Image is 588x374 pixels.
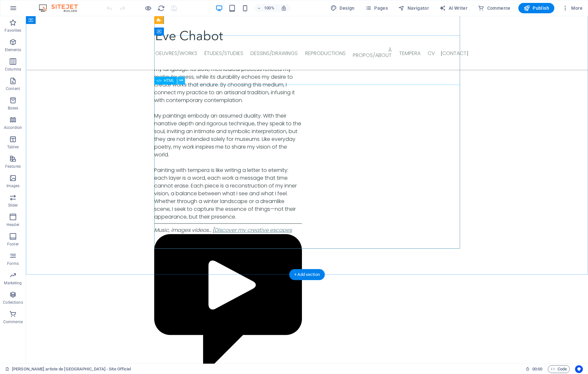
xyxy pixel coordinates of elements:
[8,203,18,208] p: Slider
[562,5,582,11] span: More
[328,3,357,13] div: Design (Ctrl+Alt+Y)
[4,125,22,130] p: Accordion
[5,47,21,52] p: Elements
[281,5,287,11] i: On resize automatically adjust zoom level to fit chosen device.
[7,144,19,150] p: Tables
[575,365,583,373] button: Usercentrics
[5,28,21,33] p: Favorites
[551,365,567,373] span: Code
[6,222,19,227] p: Header
[437,3,470,13] button: AI Writer
[548,365,570,373] button: Code
[537,367,538,371] span: :
[525,365,543,373] h6: Session time
[7,261,19,266] p: Forms
[157,4,165,12] button: reload
[6,183,20,188] p: Images
[532,365,542,373] span: 00 00
[164,79,175,83] span: HTML
[254,4,277,12] button: 100%
[144,4,152,12] button: Click here to leave preview mode and continue editing
[478,5,511,11] span: Commerce
[3,319,23,324] p: Commerce
[8,106,18,111] p: Boxes
[5,365,131,373] a: Click to cancel selection. Double-click to open Pages
[4,280,22,286] p: Marketing
[396,3,432,13] button: Navigator
[289,269,325,280] div: + Add section
[264,4,274,12] h6: 100%
[328,3,357,13] button: Design
[7,242,19,247] p: Footer
[363,3,390,13] button: Pages
[524,5,549,11] span: Publish
[128,210,276,368] a: Discover my creative escapes
[330,5,355,11] span: Design
[3,300,23,305] p: Collections
[398,5,429,11] span: Navigator
[518,3,554,13] button: Publish
[475,3,513,13] button: Commerce
[365,5,388,11] span: Pages
[559,3,585,13] button: More
[439,5,467,11] span: AI Writer
[6,86,20,91] p: Content
[157,5,165,12] i: Reload page
[5,67,21,72] p: Columns
[37,4,86,12] img: Editor Logo
[5,164,21,169] p: Features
